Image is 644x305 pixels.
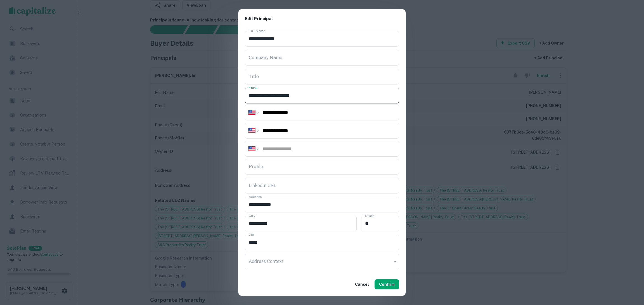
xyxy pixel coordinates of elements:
[616,260,644,287] iframe: Chat Widget
[249,28,265,33] label: Full Name
[365,213,374,218] label: State
[353,279,371,289] button: Cancel
[238,9,406,29] h2: Edit Principal
[249,213,255,218] label: City
[375,279,399,289] button: Confirm
[245,254,399,269] div: ​
[249,85,258,90] label: Email
[249,194,262,199] label: Address
[249,232,254,237] label: Zip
